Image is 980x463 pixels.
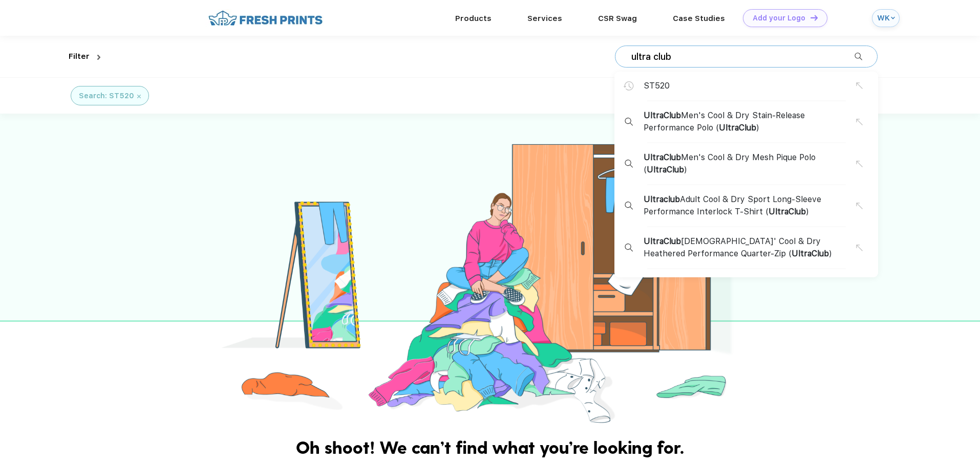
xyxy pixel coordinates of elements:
[855,53,862,60] img: desktop_search_2.svg
[644,194,664,204] span: Ultra
[856,82,863,89] img: copy_suggestion.svg
[69,51,90,62] div: Filter
[625,118,633,126] img: desktop_search_2.svg
[624,81,634,91] img: search_history.svg
[792,249,812,258] span: Ultra
[644,80,670,92] span: ST520
[644,109,856,134] span: Men's Cool & Dry Stain-Release Performance Polo ( )
[625,160,633,168] img: desktop_search_2.svg
[856,203,863,209] img: copy_suggestion.svg
[644,152,664,162] span: Ultra
[79,91,134,101] div: Search: ST520
[891,16,895,20] img: arrow_down_blue.svg
[856,161,863,167] img: copy_suggestion.svg
[664,111,681,120] span: Club
[664,236,681,246] span: Club
[137,95,141,98] img: filter_cancel.svg
[856,119,863,125] img: copy_suggestion.svg
[644,111,664,120] span: Ultra
[205,9,326,27] img: fo%20logo%202.webp
[664,152,681,162] span: Club
[644,236,664,246] span: Ultra
[769,207,789,216] span: Ultra
[856,245,863,251] img: copy_suggestion.svg
[644,193,856,218] span: Adult Cool & Dry Sport Long-Sleeve Performance Interlock T-Shirt ( )
[97,55,100,60] img: dropdown.png
[753,14,805,23] div: Add your Logo
[625,202,633,210] img: desktop_search_2.svg
[644,235,856,260] span: [DEMOGRAPHIC_DATA]' Cool & Dry Heathered Performance Quarter-Zip ( )
[789,207,806,216] span: Club
[455,14,492,23] a: Products
[877,14,888,23] div: WK
[812,249,829,258] span: Club
[739,123,756,133] span: Club
[811,15,818,20] img: DT
[719,123,739,133] span: Ultra
[664,194,680,204] span: club
[667,165,684,174] span: Club
[630,51,855,62] input: Search products for brands, styles, seasons etc...
[644,151,856,176] span: Men's Cool & Dry Mesh Pique Polo ( )
[647,165,667,174] span: Ultra
[625,244,633,252] img: desktop_search_2.svg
